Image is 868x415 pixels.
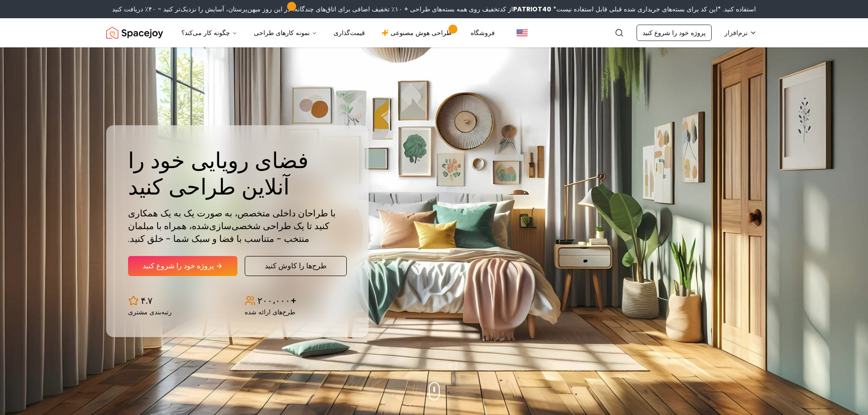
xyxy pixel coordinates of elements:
[106,24,163,42] a: اسپیس‌جوی
[174,24,502,42] nav: اصلی
[553,5,756,14] font: استفاده کنید. *این کد برای بسته‌های خریداری شده قبلی قابل استفاده نیست*
[112,5,290,14] font: در این روز میهن‌پرستان، آسایش را نزدیک‌تر کنید - ۴۰٪ دریافت کنید
[106,24,163,42] img: لوگو اسپیس جوی
[326,24,372,42] a: قیمت‌گذاری
[128,207,336,245] font: با طراحان داخلی متخصص، به صورت یک به یک همکاری کنید تا یک طراحی شخصی‌سازی‌شده، همراه با مبلمان من...
[128,256,237,276] a: پروژه خود را شروع کنید
[471,28,495,37] font: فروشگاه
[293,5,500,14] font: تخفیف روی همه بسته‌های طراحی + ۱۰٪ تخفیف اضافی برای اتاق‌های چندگانه.
[174,24,245,42] button: چگونه کار می‌کند؟
[500,5,513,14] font: از کد
[245,256,347,276] a: طرح‌ها را کاوش کنید
[719,25,762,41] button: نرم‌افزار
[181,28,230,37] font: چگونه کار می‌کند؟
[390,28,452,37] font: طراحی هوش مصنوعی
[642,28,706,37] font: پروژه خود را شروع کنید
[334,28,365,37] font: قیمت‌گذاری
[128,287,347,315] div: آمار طراحی
[245,307,295,317] font: طرح‌های ارائه شده
[513,5,551,14] font: PATRIOT40
[128,307,172,317] font: رتبه‌بندی مشتری
[265,261,327,271] font: طرح‌ها را کاوش کنید
[106,18,762,47] nav: جهانی
[724,28,748,37] font: نرم‌افزار
[141,294,153,307] font: ۴.۷
[257,294,297,307] font: ۲۰۰،۰۰۰+
[254,28,310,37] font: نمونه کارهای طراحی
[517,27,528,38] img: ایالات متحده
[247,24,324,42] button: نمونه کارهای طراحی
[637,25,712,41] a: پروژه خود را شروع کنید
[128,146,308,200] font: فضای رویایی خود را آنلاین طراحی کنید
[463,24,502,42] a: فروشگاه
[143,261,214,271] font: پروژه خود را شروع کنید
[374,24,462,42] a: طراحی هوش مصنوعی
